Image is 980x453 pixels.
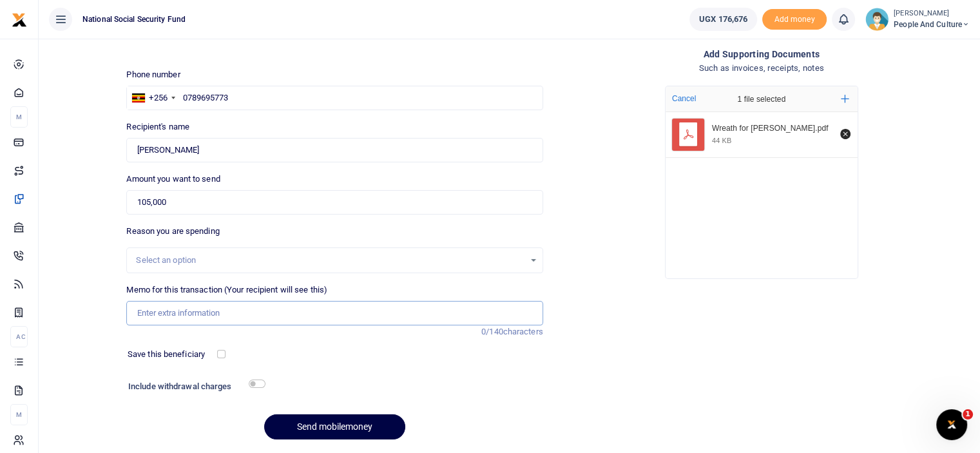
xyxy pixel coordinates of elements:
[126,173,220,186] label: Amount you want to send
[665,86,858,279] div: File Uploader
[126,86,543,110] input: Enter phone number
[126,301,543,325] input: Enter extra information
[77,14,191,25] span: National Social Security Fund
[762,14,827,23] a: Add money
[865,8,970,31] a: profile-user [PERSON_NAME] People and Culture
[12,12,27,28] img: logo-small
[127,86,178,110] div: Uganda: +256
[894,8,970,19] small: [PERSON_NAME]
[126,138,543,162] input: Loading name...
[699,13,747,26] span: UGX 176,676
[126,120,189,133] label: Recipient's name
[126,284,327,296] label: Memo for this transaction (Your recipient will see this)
[126,225,219,238] label: Reason you are spending
[836,90,854,108] button: Add more files
[668,90,700,107] button: Cancel
[136,254,524,267] div: Select an option
[10,106,28,128] li: M
[128,348,205,361] label: Save this beneficiary
[503,327,543,336] span: characters
[894,19,970,30] span: People and Culture
[963,409,973,419] span: 1
[264,414,405,439] button: Send mobilemoney
[10,326,28,347] li: Ac
[12,14,27,24] a: logo-small logo-large logo-large
[126,68,180,81] label: Phone number
[684,8,762,31] li: Wallet ballance
[126,190,543,215] input: UGX
[762,9,827,30] li: Toup your wallet
[712,136,731,145] div: 44 KB
[762,9,827,30] span: Add money
[553,47,970,61] h4: Add supporting Documents
[149,92,167,104] div: +256
[865,8,889,31] img: profile-user
[481,327,503,336] span: 0/140
[10,404,28,425] li: M
[128,381,260,392] h6: Include withdrawal charges
[553,61,970,75] h4: Such as invoices, receipts, notes
[689,8,757,31] a: UGX 176,676
[936,409,967,440] iframe: Intercom live chat
[707,86,816,112] div: 1 file selected
[712,124,833,134] div: Wreath for Dorcas Nakirya.pdf
[838,127,852,141] button: Remove file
